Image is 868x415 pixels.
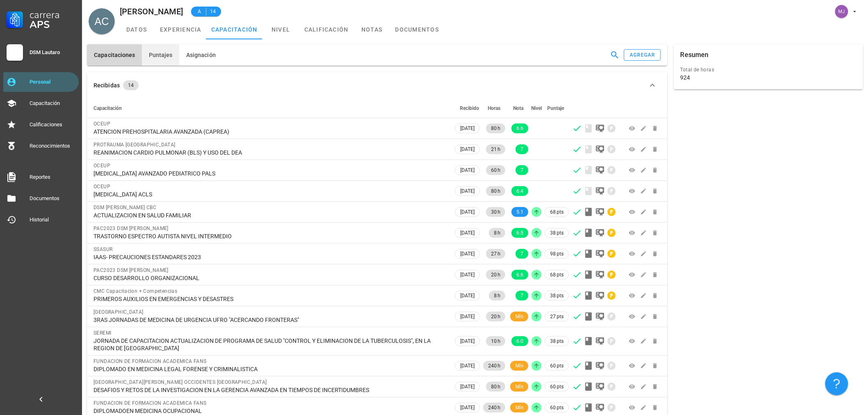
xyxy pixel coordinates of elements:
span: Horas [488,105,500,111]
span: 30 h [491,207,500,217]
span: Puntaje [547,105,564,111]
span: Capacitaciones [94,52,135,58]
div: 924 [681,74,690,81]
div: CURSO DESARROLLO ORGANIZACIONAL [94,274,447,282]
span: 38 pts [550,229,564,237]
span: Mín [515,361,523,371]
div: 3RAS JORNADAS DE MEDICINA DE URGENCIA UFRO "ACERCANDO FRONTERAS" [94,316,447,324]
span: Asignación [186,52,216,58]
span: AC [95,8,109,34]
span: 10 h [491,336,500,346]
div: Historial [30,217,75,223]
span: FUNDACION DE FORMACION ACADEMICA FANS [94,400,207,406]
span: 80 h [491,382,500,392]
span: [DATE] [460,291,475,300]
span: 7 [521,165,523,175]
span: SSASUR [94,246,112,252]
span: 7 [521,144,523,154]
span: 38 pts [550,292,564,300]
span: OCEUP [94,163,110,169]
span: 6.0 [516,336,523,346]
th: Recibido [453,98,482,118]
span: 38 pts [550,337,564,345]
span: Capacitación [94,105,122,111]
a: experiencia [155,20,206,39]
div: DESAFIOS Y RETOS DE LA INVESTIGACION EN LA GERENCIA AVANZADA EN TIEMPOS DE INCERTIDUMBRES [94,386,447,394]
div: Recibidas [94,81,120,90]
span: CMC Capacitacion + Competencias [94,288,177,294]
button: Puntajes [142,44,179,66]
span: PROTRAUMA [GEOGRAPHIC_DATA] [94,142,176,148]
span: 27 pts [550,312,564,321]
span: SEREMI [94,330,111,336]
span: [DATE] [460,270,475,279]
div: APS [30,20,75,30]
span: 7 [521,291,523,301]
span: 80 h [491,123,500,133]
div: avatar [89,8,115,34]
span: Mín [515,403,523,413]
span: 14 [210,7,216,16]
span: 27 h [491,249,500,259]
div: PRIMEROS AUXILIOS EN EMERGENCIAS Y DESASTRES [94,295,447,303]
a: calificación [299,20,354,39]
span: DSM [PERSON_NAME] CBC [94,205,156,210]
span: FUNDACION DE FORMACION ACADEMICA FANS [94,358,207,364]
a: Documentos [3,189,79,208]
span: PAC2023 DSM [PERSON_NAME] [94,226,169,231]
div: ATENCION PREHOSPITALARIA AVANZADA (CAPREA) [94,128,447,135]
span: PAC2023 DSM [PERSON_NAME] [94,267,169,273]
span: 5.1 [516,207,523,217]
a: documentos [391,20,444,39]
span: Nivel [531,105,542,111]
div: [PERSON_NAME] [120,7,183,16]
div: Carrera [30,10,75,20]
span: 8 h [494,291,500,301]
span: [DATE] [460,187,475,196]
span: 6.5 [516,228,523,238]
div: DSM Lautaro [30,49,75,56]
div: Documentos [30,195,75,202]
span: 14 [128,80,134,90]
span: [DATE] [460,124,475,133]
div: avatar [835,5,848,18]
span: 20 h [491,312,500,322]
span: [DATE] [460,403,475,412]
span: 240 h [488,361,500,371]
div: ACTUALIZACION EN SALUD FAMILIAR [94,212,447,219]
a: Historial [3,210,79,230]
div: IAAS- PRECAUCIONES ESTANDARES 2023 [94,253,447,261]
span: 21 h [491,144,500,154]
div: [MEDICAL_DATA] ACLS [94,191,447,198]
div: REANIMACION CARDIO PULMONAR (BLS) Y USO DEL DEA [94,149,447,156]
th: Nota [507,98,530,118]
th: Puntaje [543,98,571,118]
th: Horas [482,98,507,118]
div: Reconocimientos [30,143,75,149]
span: 6.6 [516,123,523,133]
span: 80 h [491,186,500,196]
span: 60 h [491,165,500,175]
span: [GEOGRAPHIC_DATA] [94,309,144,315]
span: [DATE] [460,166,475,175]
span: [DATE] [460,361,475,370]
div: DIPLOMADO EN MEDICINA LEGAL FORENSE Y CRIMINALISTICA [94,365,447,373]
button: Asignación [179,44,222,66]
div: DIPLOMADOEN MEDICINA OCUPACIONAL [94,407,447,415]
span: Mín [515,312,523,322]
div: JORNADA DE CAPACITACION ACTUALIZACION DE PROGRAMA DE SALUD "CONTROL Y ELIMINACION DE LA TUBERCULO... [94,337,447,352]
span: [DATE] [460,312,475,321]
div: Reportes [30,174,75,180]
a: Calificaciones [3,115,79,135]
div: agregar [629,52,656,58]
div: [MEDICAL_DATA] AVANZADO PEDIATRICO PALS [94,170,447,177]
a: nivel [263,20,299,39]
span: 60 pts [550,362,564,370]
span: Recibido [460,105,479,111]
div: Personal [30,79,75,85]
span: 20 h [491,270,500,280]
a: Reconocimientos [3,136,79,156]
div: Total de horas [681,66,857,74]
span: A [196,7,203,16]
th: Capacitación [87,98,453,118]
